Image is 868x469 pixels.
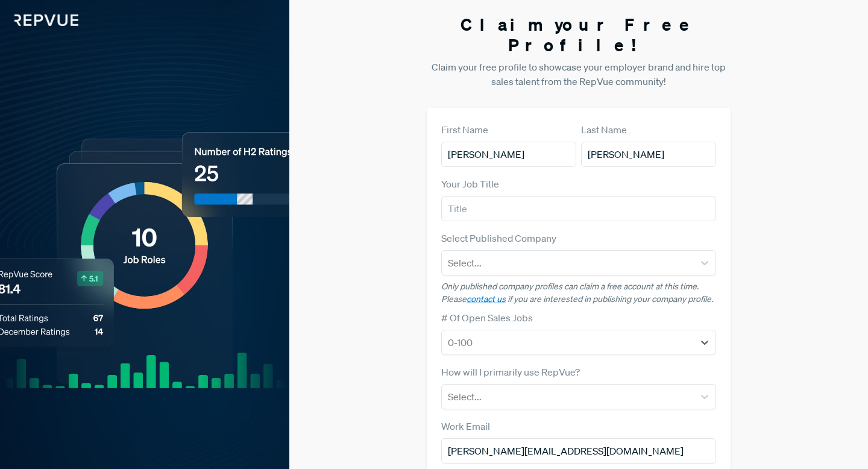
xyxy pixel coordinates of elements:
input: First Name [441,142,576,167]
input: Last Name [581,142,716,167]
label: Your Job Title [441,177,499,191]
label: How will I primarily use RepVue? [441,365,580,379]
label: Select Published Company [441,231,556,245]
label: First Name [441,122,488,137]
p: Claim your free profile to showcase your employer brand and hire top sales talent from the RepVue... [427,60,731,89]
a: contact us [467,294,506,304]
input: Title [441,196,716,221]
label: # Of Open Sales Jobs [441,310,533,325]
input: Email [441,438,716,464]
p: Only published company profiles can claim a free account at this time. Please if you are interest... [441,280,716,306]
h3: Claim your Free Profile! [427,14,731,55]
label: Last Name [581,122,627,137]
label: Work Email [441,419,490,433]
